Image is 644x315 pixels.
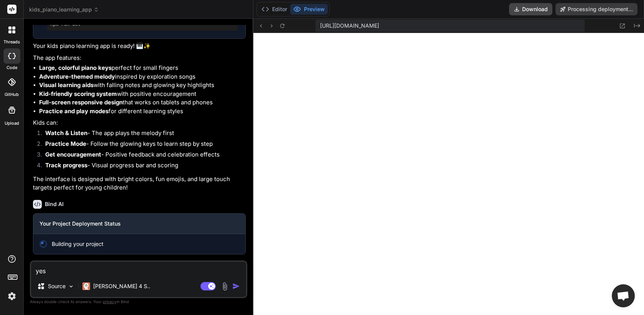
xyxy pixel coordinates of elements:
[320,22,379,30] span: [URL][DOMAIN_NAME]
[103,299,117,304] span: privacy
[509,3,552,15] button: Download
[5,290,18,303] img: settings
[7,64,17,71] label: code
[290,4,328,15] button: Preview
[33,42,246,51] p: Your kids piano learning app is ready! 🎹✨
[253,33,644,315] iframe: Preview
[39,64,112,71] strong: Large, colorful piano keys
[39,220,239,228] h3: Your Project Deployment Status
[45,200,64,208] h6: Bind AI
[45,140,86,147] strong: Practice Mode
[45,151,101,158] strong: Get encouragement
[39,73,246,81] li: inspired by exploration songs
[39,64,246,73] li: perfect for small fingers
[39,90,117,97] strong: Kid-friendly scoring system
[3,39,20,45] label: threads
[45,129,87,137] strong: Watch & Listen
[33,54,246,63] p: The app features:
[68,283,74,290] img: Pick Models
[39,150,246,161] li: - Positive feedback and celebration effects
[220,282,229,291] img: attachment
[48,282,66,290] p: Source
[29,6,99,13] span: kids_piano_learning_app
[39,81,94,89] strong: Visual learning aids
[39,90,246,99] li: with positive encouragement
[39,107,108,115] strong: Practice and play modes
[52,240,103,248] span: Building your project
[39,107,246,116] li: for different learning styles
[39,81,246,90] li: with falling notes and glowing key highlights
[45,162,87,169] strong: Track progress
[5,120,19,127] label: Upload
[33,175,246,192] p: The interface is designed with bright colors, fun emojis, and large touch targets perfect for you...
[33,119,246,127] p: Kids can:
[258,4,290,15] button: Editor
[232,282,240,290] img: icon
[39,129,246,140] li: - The app plays the melody first
[30,298,247,305] p: Always double-check its answers. Your in Bind
[39,161,246,172] li: - Visual progress bar and scoring
[555,3,637,15] button: Processing deployment...
[39,98,246,107] li: that works on tablets and phones
[82,282,90,290] img: Claude 4 Sonnet
[93,282,150,290] p: [PERSON_NAME] 4 S..
[39,99,123,106] strong: Full-screen responsive design
[612,284,635,307] a: Open chat
[5,91,19,98] label: GitHub
[39,140,246,150] li: - Follow the glowing keys to learn step by step
[39,73,115,80] strong: Adventure-themed melody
